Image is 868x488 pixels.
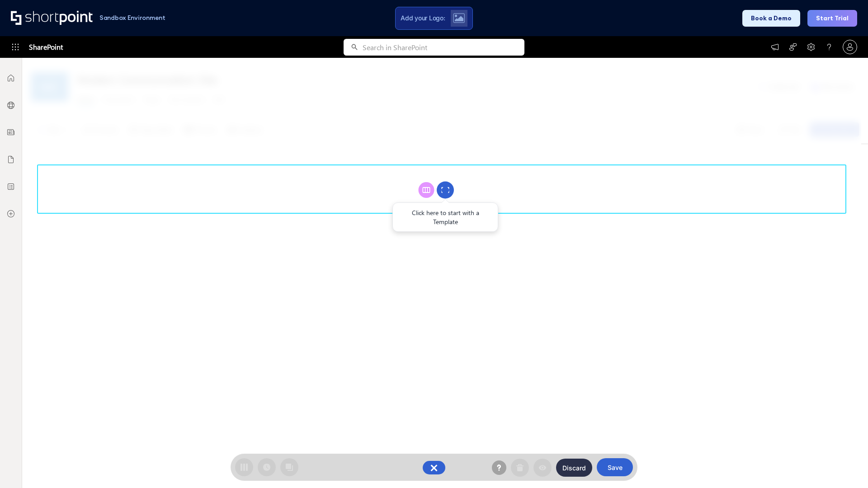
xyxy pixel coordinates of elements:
[363,39,524,56] input: Search in SharePoint
[823,445,868,488] iframe: Chat Widget
[597,458,633,476] button: Save
[99,15,165,20] h1: Sandbox Environment
[401,14,445,22] span: Add your Logo:
[556,459,592,477] button: Discard
[742,10,800,27] button: Book a Demo
[29,36,63,58] span: SharePoint
[453,13,465,23] img: Upload logo
[807,10,857,27] button: Start Trial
